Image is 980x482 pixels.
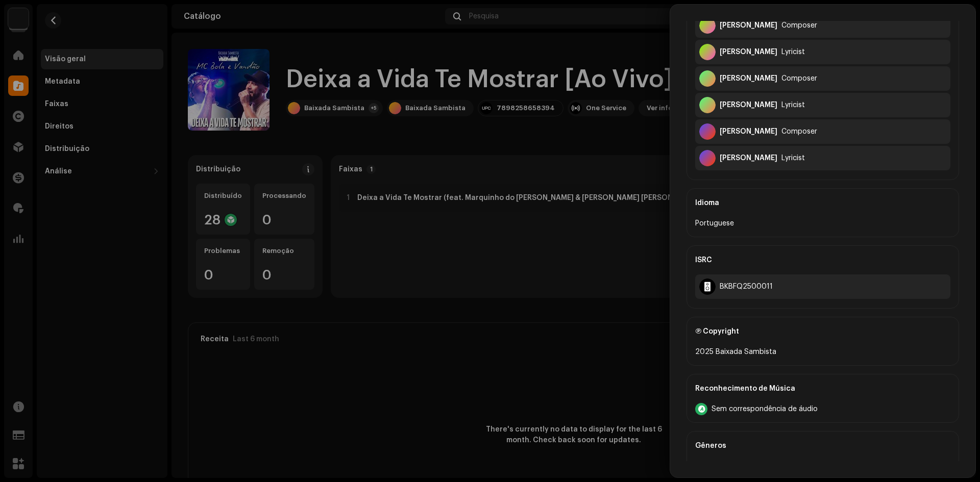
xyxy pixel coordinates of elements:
div: Gêneros [695,432,950,460]
div: Renato Barbosa Pereira [720,74,777,83]
div: Marco Antonio de Paula Santos [720,154,777,162]
div: Samba [695,460,950,472]
div: Marco Antonio de Paula Santos [720,128,777,136]
span: Sem correspondência de áudio [712,405,818,413]
div: Composer [781,21,817,30]
div: Portuguese [695,217,950,230]
div: Orozimbo Bicalho Silva junior [720,21,777,30]
div: Composer [781,128,817,136]
div: Idioma [695,189,950,217]
div: 2025 Baixada Sambista [695,346,950,358]
div: Composer [781,74,817,83]
div: BKBFQ2500011 [720,283,773,291]
div: Lyricist [781,48,805,56]
div: Ⓟ Copyright [695,317,950,346]
div: Lyricist [781,154,805,162]
div: Orozimbo Bicalho Silva junior [720,48,777,56]
div: Reconhecimento de Música [695,374,950,403]
div: ISRC [695,246,950,274]
div: Lyricist [781,101,805,109]
div: Renato Barbosa Pereira [720,101,777,109]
